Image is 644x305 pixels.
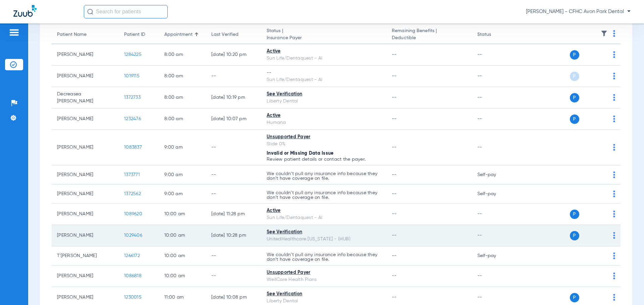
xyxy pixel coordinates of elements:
span: Deductible [392,34,466,42]
td: [DATE] 10:19 PM [206,87,261,108]
span: -- [392,253,397,258]
iframe: Chat Widget [610,273,644,305]
div: Last Verified [211,31,238,38]
div: Appointment [164,31,193,38]
span: -- [392,95,397,100]
img: group-dot-blue.svg [613,144,615,151]
div: Unsupported Payer [267,269,381,276]
span: 1266172 [124,253,140,258]
div: See Verification [267,291,381,298]
img: group-dot-blue.svg [613,171,615,178]
span: Invalid or Missing Data Issue [267,151,333,156]
p: We couldn’t pull any insurance info because they don’t have coverage on file. [267,190,381,200]
th: Status [472,25,517,44]
span: Insurance Payer [267,34,381,42]
span: 1086818 [124,274,142,278]
td: 9:00 AM [159,130,206,165]
td: Self-pay [472,246,517,265]
div: Patient ID [124,31,154,38]
td: -- [206,130,261,165]
span: -- [392,233,397,238]
span: 1230015 [124,295,142,300]
span: 1029406 [124,233,142,238]
span: 1089620 [124,212,142,216]
td: -- [206,184,261,204]
td: [DATE] 10:07 PM [206,108,261,130]
td: -- [472,130,517,165]
td: -- [206,246,261,265]
img: group-dot-blue.svg [613,211,615,217]
span: P [570,93,579,102]
div: WellCare Health Plans [267,276,381,283]
td: 9:00 AM [159,184,206,204]
td: [DATE] 11:28 PM [206,204,261,225]
span: -- [392,74,397,78]
div: Patient Name [57,31,113,38]
div: See Verification [267,91,381,98]
span: 1373771 [124,172,140,177]
p: We couldn’t pull any insurance info because they don’t have coverage on file. [267,171,381,181]
div: Humana [267,119,381,126]
td: [PERSON_NAME] [52,265,119,287]
span: 1372562 [124,192,141,196]
td: [PERSON_NAME] [52,225,119,246]
img: filter.svg [601,30,607,37]
td: T'[PERSON_NAME] [52,246,119,265]
div: Liberty Dental [267,298,381,305]
td: -- [472,87,517,108]
span: -- [392,145,397,150]
div: Unsupported Payer [267,134,381,141]
span: 1083837 [124,145,142,150]
img: group-dot-blue.svg [613,73,615,79]
div: Active [267,48,381,55]
span: P [570,115,579,124]
p: We couldn’t pull any insurance info because they don’t have coverage on file. [267,252,381,262]
span: -- [392,117,397,121]
img: hamburger-icon [9,28,19,36]
td: 9:00 AM [159,165,206,184]
div: Liberty Dental [267,98,381,105]
td: 10:00 AM [159,265,206,287]
td: 10:00 AM [159,204,206,225]
td: -- [206,265,261,287]
img: group-dot-blue.svg [613,190,615,197]
td: 10:00 AM [159,225,206,246]
td: 8:00 AM [159,108,206,130]
span: -- [392,212,397,216]
td: 8:00 AM [159,66,206,87]
td: [PERSON_NAME] [52,184,119,204]
td: [PERSON_NAME] [52,204,119,225]
td: Decreasea [PERSON_NAME] [52,87,119,108]
img: group-dot-blue.svg [613,116,615,122]
input: Search for patients [84,5,168,18]
td: [PERSON_NAME] [52,108,119,130]
td: Self-pay [472,165,517,184]
th: Status | [261,25,386,44]
span: -- [392,192,397,196]
td: -- [472,44,517,66]
div: Appointment [164,31,201,38]
div: Last Verified [211,31,256,38]
img: Search Icon [87,9,93,15]
span: -- [392,274,397,278]
span: P [570,50,579,60]
span: 1019115 [124,74,140,78]
div: Active [267,112,381,119]
td: -- [472,66,517,87]
td: -- [206,165,261,184]
span: P [570,231,579,240]
div: Sun Life/Dentaquest - AI [267,55,381,62]
span: P [570,293,579,302]
td: -- [472,204,517,225]
span: [PERSON_NAME] - CFHC Avon Park Dental [526,8,631,15]
img: group-dot-blue.svg [613,252,615,259]
div: -- [267,69,381,76]
div: UnitedHealthcare [US_STATE] - (HUB) [267,236,381,243]
span: 1284225 [124,52,142,57]
td: [DATE] 10:20 PM [206,44,261,66]
td: -- [472,265,517,287]
td: [DATE] 10:28 PM [206,225,261,246]
div: Patient Name [57,31,87,38]
span: 1372733 [124,95,141,100]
